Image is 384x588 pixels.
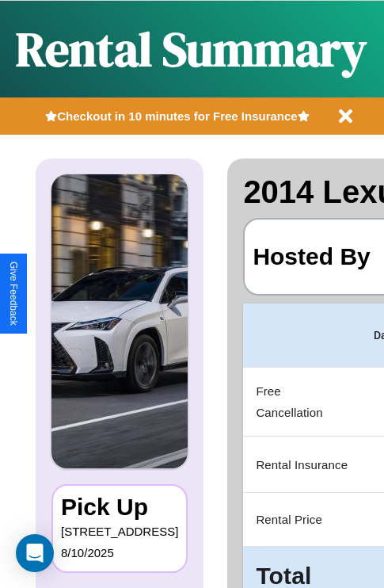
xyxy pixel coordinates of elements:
div: Give Feedback [8,262,19,326]
div: Open Intercom Messenger [16,534,54,572]
p: Rental Insurance [256,454,348,475]
h3: Hosted By [253,227,370,286]
h3: Pick Up [61,494,178,521]
p: Free Cancellation [256,380,348,423]
p: Rental Price [256,509,348,530]
p: 8 / 10 / 2025 [61,542,178,563]
b: Checkout in 10 minutes for Free Insurance [57,109,297,123]
p: [STREET_ADDRESS] [61,521,178,542]
h1: Rental Summary [16,17,367,82]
